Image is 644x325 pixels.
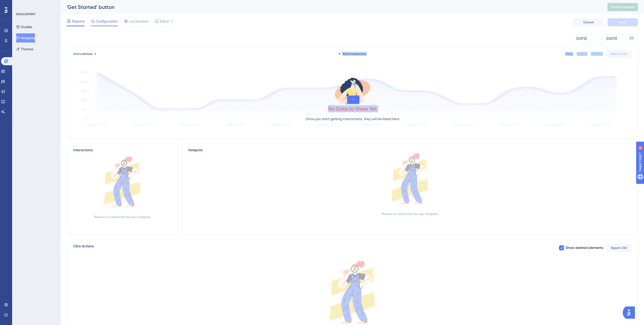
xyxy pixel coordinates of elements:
div: No Data to Show Yet [328,105,377,112]
button: Cancel [573,18,604,26]
span: Save [619,20,626,24]
div: Interactions [73,147,93,153]
span: Need Help? [12,1,32,7]
button: Guides [16,22,32,31]
div: Hotspots [188,147,632,153]
button: Export CSV [606,244,632,252]
button: Hotspots [16,33,35,42]
iframe: UserGuiding AI Assistant Launcher [623,305,638,320]
div: Daily [565,52,573,56]
div: There is no interaction for your hotspots. [94,215,151,219]
div: [DATE] [576,35,587,41]
span: Editor [160,18,169,24]
span: Configuration [96,18,118,24]
span: Status: [73,52,92,56]
div: ENGAGEMENT [16,12,35,16]
span: Active [83,52,92,56]
div: 4 [35,3,37,7]
p: Once you start getting interactions, they will be listed here [306,116,399,122]
button: Export CSV [606,50,632,58]
div: [DATE] [607,35,617,41]
span: Localization [129,18,149,24]
span: Export CSV [611,52,627,56]
span: Cancel [583,20,594,24]
span: Click Actions [73,243,94,252]
div: 'Get Started' button [67,4,595,11]
button: Publish Changes [608,3,638,11]
div: There is no interaction for your hotspots. [382,212,439,216]
span: Show deleted elements [566,245,603,251]
span: Reports [72,18,85,24]
button: Save [608,18,638,26]
div: Monthly [591,52,602,56]
div: Weekly [577,52,587,56]
button: Themes [16,45,33,54]
div: Total Interaction [339,52,366,56]
span: Publish Changes [611,5,635,9]
span: Export CSV [611,246,627,250]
